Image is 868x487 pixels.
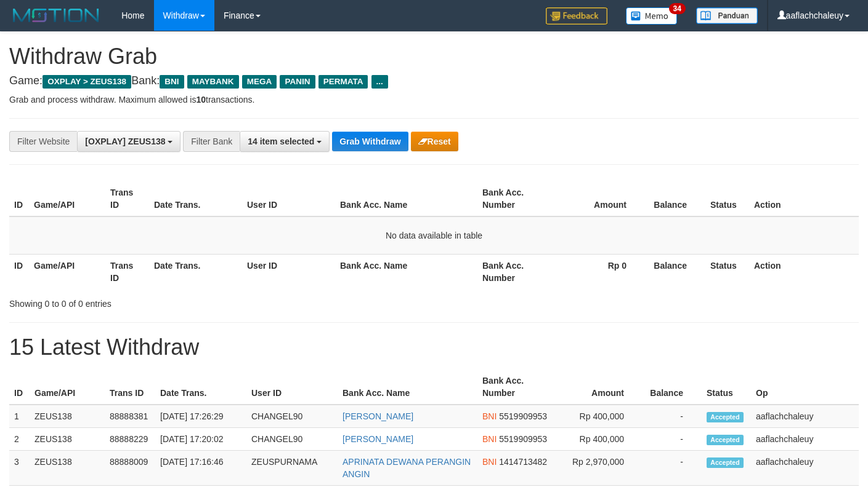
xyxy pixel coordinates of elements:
td: 88888009 [105,451,155,486]
span: Accepted [707,435,744,445]
th: Trans ID [105,181,149,216]
span: BNI [160,75,184,89]
td: - [643,451,702,486]
span: Copy 1414713482 to clipboard [499,457,547,467]
th: ID [9,370,30,405]
td: aaflachchaleuy [751,451,859,486]
td: Rp 400,000 [553,428,643,451]
td: Rp 400,000 [553,405,643,428]
th: Rp 0 [554,254,645,289]
td: aaflachchaleuy [751,405,859,428]
th: User ID [242,254,335,289]
th: Amount [554,181,645,216]
span: Accepted [707,412,744,422]
th: User ID [242,181,335,216]
td: aaflachchaleuy [751,428,859,451]
th: Date Trans. [149,254,242,289]
span: Copy 5519909953 to clipboard [499,411,547,421]
td: Rp 2,970,000 [553,451,643,486]
th: Status [705,181,749,216]
th: Trans ID [105,370,155,405]
span: MEGA [242,75,277,89]
th: Bank Acc. Name [335,254,477,289]
th: Op [751,370,859,405]
td: 2 [9,428,30,451]
div: Filter Bank [183,131,240,152]
th: Amount [553,370,643,405]
th: Balance [645,181,705,216]
th: Bank Acc. Number [477,370,553,405]
td: 1 [9,405,30,428]
img: panduan.png [696,7,758,24]
th: Game/API [29,181,105,216]
span: MAYBANK [187,75,239,89]
img: MOTION_logo.png [9,6,103,25]
span: PANIN [280,75,315,89]
button: [OXPLAY] ZEUS138 [77,131,180,152]
td: - [643,405,702,428]
td: ZEUS138 [30,405,105,428]
th: Status [705,254,749,289]
div: Filter Website [9,131,77,152]
td: CHANGEL90 [246,428,338,451]
img: Feedback.jpg [546,7,607,25]
button: 14 item selected [240,131,330,152]
h1: 15 Latest Withdraw [9,335,859,360]
td: No data available in table [9,216,859,255]
th: Bank Acc. Number [477,254,554,289]
th: Game/API [30,370,105,405]
img: Button%20Memo.svg [626,7,678,25]
th: ID [9,254,29,289]
td: ZEUS138 [30,451,105,486]
th: Bank Acc. Number [477,181,554,216]
td: 88888381 [105,405,155,428]
th: Balance [643,370,702,405]
td: 88888229 [105,428,155,451]
span: BNI [482,434,497,444]
th: Action [749,181,859,216]
span: Accepted [707,457,744,468]
th: User ID [246,370,338,405]
strong: 10 [196,95,206,105]
td: ZEUS138 [30,428,105,451]
th: Bank Acc. Name [335,181,477,216]
a: [PERSON_NAME] [343,411,413,421]
td: [DATE] 17:20:02 [155,428,246,451]
p: Grab and process withdraw. Maximum allowed is transactions. [9,93,859,106]
button: Grab Withdraw [332,132,408,151]
td: - [643,428,702,451]
th: Balance [645,254,705,289]
td: 3 [9,451,30,486]
span: PERMATA [318,75,368,89]
span: Copy 5519909953 to clipboard [499,434,547,444]
th: Date Trans. [149,181,242,216]
th: Date Trans. [155,370,246,405]
h4: Game: Bank: [9,75,859,87]
div: Showing 0 to 0 of 0 entries [9,293,352,310]
th: Bank Acc. Name [338,370,477,405]
span: OXPLAY > ZEUS138 [43,75,131,89]
th: Action [749,254,859,289]
th: ID [9,181,29,216]
a: APRINATA DEWANA PERANGIN ANGIN [343,457,471,479]
button: Reset [411,132,458,151]
span: 14 item selected [248,137,314,146]
span: BNI [482,457,497,467]
h1: Withdraw Grab [9,44,859,69]
td: CHANGEL90 [246,405,338,428]
td: [DATE] 17:26:29 [155,405,246,428]
td: [DATE] 17:16:46 [155,451,246,486]
th: Game/API [29,254,105,289]
a: [PERSON_NAME] [343,434,413,444]
span: ... [371,75,388,89]
span: [OXPLAY] ZEUS138 [85,137,165,146]
th: Status [702,370,751,405]
span: BNI [482,411,497,421]
td: ZEUSPURNAMA [246,451,338,486]
span: 34 [669,3,686,14]
th: Trans ID [105,254,149,289]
